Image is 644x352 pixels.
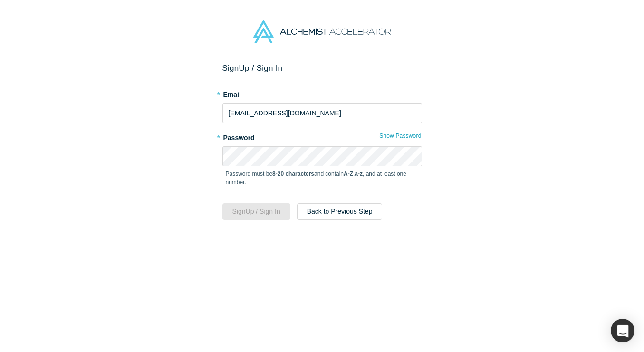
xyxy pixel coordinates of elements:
[297,203,383,220] button: Back to Previous Step
[355,171,363,177] strong: a-z
[222,86,422,100] label: Email
[226,170,419,187] p: Password must be and contain , , and at least one number.
[344,171,353,177] strong: A-Z
[222,130,422,143] label: Password
[222,63,422,73] h2: Sign Up / Sign In
[272,171,314,177] strong: 8-20 characters
[222,203,290,220] button: SignUp / Sign In
[253,20,390,43] img: Alchemist Accelerator Logo
[379,130,422,142] button: Show Password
